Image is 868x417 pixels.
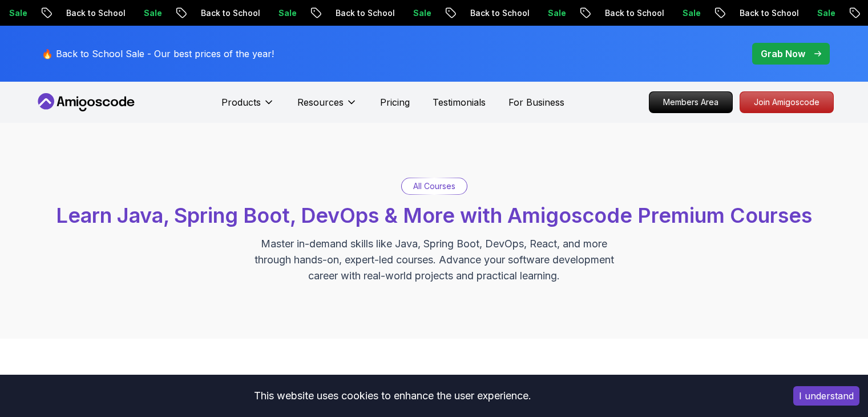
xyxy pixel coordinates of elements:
[761,47,805,61] p: Grab Now
[297,95,344,109] p: Resources
[673,7,710,19] p: Sale
[326,7,404,19] p: Back to School
[808,7,845,19] p: Sale
[9,383,776,408] div: This website uses cookies to enhance the user experience.
[57,7,135,19] p: Back to School
[433,95,486,109] a: Testimonials
[42,47,274,61] p: 🔥 Back to School Sale - Our best prices of the year!
[221,95,261,109] p: Products
[596,7,673,19] p: Back to School
[508,95,564,109] a: For Business
[243,236,626,284] p: Master in-demand skills like Java, Spring Boot, DevOps, React, and more through hands-on, expert-...
[192,7,269,19] p: Back to School
[269,7,306,19] p: Sale
[135,7,171,19] p: Sale
[297,95,357,118] button: Resources
[56,203,812,228] span: Learn Java, Spring Boot, DevOps & More with Amigoscode Premium Courses
[221,95,274,118] button: Products
[539,7,575,19] p: Sale
[413,181,455,192] p: All Courses
[730,7,808,19] p: Back to School
[380,95,410,109] a: Pricing
[649,91,733,113] a: Members Area
[793,386,859,406] button: Accept cookies
[404,7,441,19] p: Sale
[649,92,732,113] p: Members Area
[461,7,539,19] p: Back to School
[740,92,833,113] p: Join Amigoscode
[740,91,834,113] a: Join Amigoscode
